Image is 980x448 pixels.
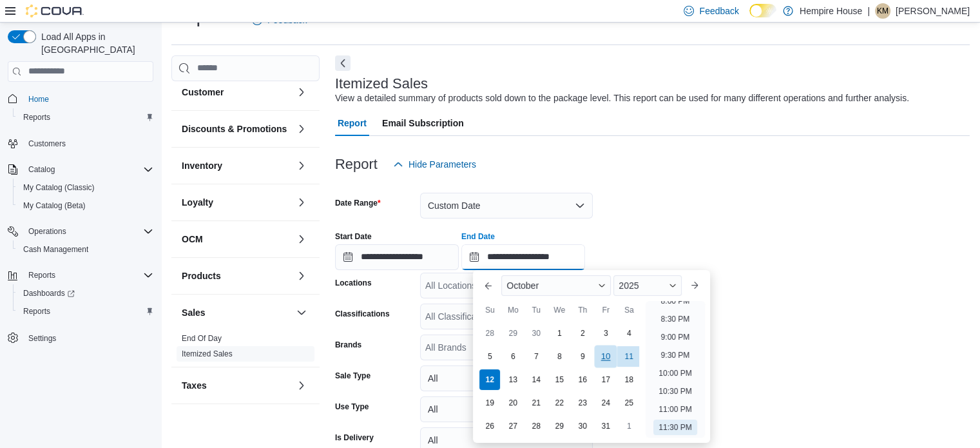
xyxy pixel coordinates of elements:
button: Catalog [3,161,159,179]
span: Hide Parameters [408,158,476,171]
span: My Catalog (Classic) [18,180,153,195]
label: Is Delivery [335,433,374,443]
div: day-27 [503,416,523,436]
label: Locations [335,278,372,288]
div: day-29 [503,323,523,344]
div: Sa [619,300,639,320]
button: Sales [182,306,291,319]
button: OCM [294,231,309,247]
li: 9:00 PM [656,329,695,345]
button: My Catalog (Classic) [13,179,159,197]
div: day-4 [619,323,639,344]
a: My Catalog (Classic) [18,180,100,195]
span: Home [28,94,49,104]
span: My Catalog (Beta) [23,200,86,211]
span: Email Subscription [382,110,464,136]
button: Reports [3,266,159,284]
span: 2025 [619,280,639,291]
a: My Catalog (Beta) [18,198,91,213]
div: day-1 [619,416,639,436]
h3: Taxes [182,379,207,392]
button: Loyalty [294,195,309,210]
span: My Catalog (Beta) [18,198,153,213]
div: day-18 [619,369,639,390]
input: Dark Mode [749,4,776,17]
button: Operations [3,222,159,240]
button: Settings [3,328,159,347]
button: Taxes [182,379,291,392]
button: Catalog [23,162,60,177]
div: day-11 [619,346,639,367]
span: Operations [23,224,153,239]
a: Dashboards [18,286,80,301]
div: Th [572,300,593,320]
button: Cash Management [13,240,159,258]
p: | [867,3,870,19]
span: October [506,280,539,291]
div: day-19 [479,393,500,413]
span: Load All Apps in [GEOGRAPHIC_DATA] [36,30,153,56]
button: Discounts & Promotions [182,122,291,135]
span: Report [338,110,367,136]
h3: Discounts & Promotions [182,122,287,135]
span: Itemized Sales [182,349,233,359]
div: day-30 [526,323,546,344]
li: 11:30 PM [653,420,697,435]
label: Classifications [335,309,390,319]
div: day-30 [572,416,593,436]
div: day-22 [549,393,570,413]
button: Customers [3,134,159,153]
div: Su [479,300,500,320]
button: Home [3,90,159,108]
a: Itemized Sales [182,349,233,358]
button: Hide Parameters [388,151,481,177]
div: day-5 [479,346,500,367]
button: Customer [294,84,309,100]
a: Customers [23,136,71,151]
div: Sales [171,331,320,367]
a: Settings [23,331,61,346]
div: day-13 [503,369,523,390]
span: My Catalog (Classic) [23,182,95,193]
h3: Inventory [182,159,222,172]
span: Settings [23,329,153,346]
a: Cash Management [18,242,93,257]
img: Cova [26,5,84,17]
button: Products [294,268,309,284]
span: Dashboards [18,286,153,301]
span: Cash Management [18,242,153,257]
input: Press the down key to enter a popover containing a calendar. Press the escape key to close the po... [461,244,585,270]
div: day-16 [572,369,593,390]
button: OCM [182,233,291,246]
button: Customer [182,86,291,99]
button: Inventory [182,159,291,172]
div: day-25 [619,393,639,413]
button: Discounts & Promotions [294,121,309,137]
span: Feedback [699,5,738,17]
a: Home [23,92,54,107]
div: day-29 [549,416,570,436]
div: Katelyn MacBrien [875,3,890,19]
li: 10:00 PM [653,365,697,381]
h3: Products [182,269,221,282]
div: day-3 [595,323,616,344]
button: Taxes [294,378,309,393]
h3: Report [335,157,378,172]
button: Inventory [294,158,309,173]
div: Fr [595,300,616,320]
span: Reports [18,304,153,319]
div: day-24 [595,393,616,413]
label: Start Date [335,231,372,242]
div: day-17 [595,369,616,390]
div: We [549,300,570,320]
label: Date Range [335,198,381,208]
button: Next [335,55,351,71]
h3: OCM [182,233,203,246]
h3: Sales [182,306,206,319]
nav: Complex example [8,84,153,381]
li: 11:00 PM [653,402,697,417]
div: day-26 [479,416,500,436]
ul: Time [646,301,704,438]
div: day-20 [503,393,523,413]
